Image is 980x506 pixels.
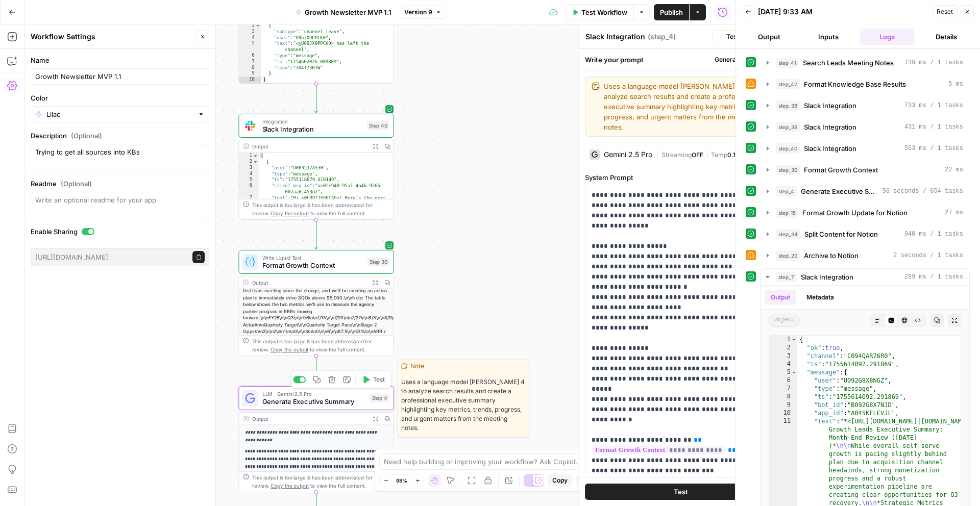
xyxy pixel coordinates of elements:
span: OFF [692,151,703,159]
button: Generate with AI [701,53,776,66]
span: step_4 [776,186,797,196]
span: step_15 [776,208,798,218]
span: Format Knowledge Base Results [804,79,906,89]
textarea: Trying to get all sources into KBs [35,147,205,167]
span: Generate Executive Summary [801,186,878,196]
span: 940 ms / 1 tasks [904,230,963,239]
span: Growth Newsletter MVP 1.1 [305,7,391,17]
span: 0.1 [727,151,736,159]
button: Output [742,29,797,45]
div: 3 [769,352,797,360]
div: 7 [239,195,258,423]
span: step_41 [776,58,799,68]
input: Untitled [35,71,205,82]
div: This output is too large & has been abbreviated for review. to view the full content. [252,474,389,490]
span: Test [726,32,739,41]
span: Test [373,375,385,384]
span: LLM · Gemini 2.5 Pro [262,390,366,398]
div: 3 [239,29,261,35]
label: Enable Sharing [31,226,209,237]
div: Gemini 2.5 Pro [604,151,652,158]
button: Output [765,290,796,305]
div: 10 [239,77,261,83]
span: Slack Integration [804,122,856,132]
span: 431 ms / 1 tasks [904,122,963,132]
span: Integration [262,117,363,125]
span: Archive to Notion [804,250,859,261]
span: step_42 [776,79,800,89]
span: Split Content for Notion [804,229,878,239]
span: Reset [937,7,953,16]
div: This output is too large & has been abbreviated for review. to view the full content. [252,338,389,353]
div: Write Liquid TextFormat Growth ContextStep 30Output<growth-context> # Knowledge Base Context [{"i... [238,250,394,356]
span: step_34 [776,229,800,239]
span: Toggle code folding, rows 1 through 9 [253,153,258,159]
g: Edge from step_40 to step_30 [315,220,318,249]
img: Slack-mark-RGB.png [245,121,255,131]
span: step_20 [776,250,800,261]
textarea: Uses a language model [PERSON_NAME] 4 to analyze search results and create a professional executi... [604,81,770,132]
button: 56 seconds / 654 tasks [761,183,969,199]
div: 9 [769,401,797,409]
div: 5 [769,368,797,376]
span: 22 ms [945,165,963,174]
div: 4 [239,171,258,177]
span: Streaming [661,151,692,159]
button: Version 9 [400,6,446,19]
span: Slack Integration [804,143,856,154]
button: 2 seconds / 1 tasks [761,247,969,264]
span: 5 ms [948,80,963,89]
div: Output [252,279,366,287]
div: 3 [239,165,258,171]
button: Publish [654,4,689,20]
span: (Optional) [71,131,102,141]
span: Search Leads Meeting Notes [803,58,894,68]
div: Note [398,360,529,373]
g: Edge from step_39 to step_40 [315,84,318,113]
span: Copy the output [271,210,309,216]
span: Uses a language model [PERSON_NAME] 4 to analyze search results and create a professional executi... [398,373,529,437]
span: 733 ms / 1 tasks [904,101,963,110]
span: Format Growth Update for Notion [802,208,908,218]
button: Test [713,30,744,43]
button: 739 ms / 1 tasks [761,55,969,71]
span: Copy the output [271,483,309,489]
span: step_38 [776,100,800,111]
span: 2 seconds / 1 tasks [893,251,963,260]
span: Slack Integration [262,124,363,135]
span: Copy the output [271,346,309,352]
button: Growth Newsletter MVP 1.1 [289,4,398,20]
span: Generate with AI [715,55,763,64]
span: Toggle code folding, rows 2 through 8 [253,159,258,165]
span: (Optional) [61,179,92,189]
label: Readme [31,179,209,189]
span: | [703,149,711,159]
span: step_7 [776,272,797,282]
div: Step 4 [370,394,389,403]
textarea: Slack Integration [585,32,645,42]
div: 2 [239,22,261,29]
span: Toggle code folding, rows 2 through 9 [255,22,261,29]
span: 27 ms [945,208,963,217]
button: Logs [860,29,915,45]
div: 6 [239,53,261,59]
div: 1 [769,336,797,344]
span: Generate Executive Summary [262,397,366,407]
button: 27 ms [761,205,969,221]
div: Output [252,142,366,150]
span: Slack Integration [804,100,856,111]
button: Metadata [800,290,840,305]
div: IntegrationSlack IntegrationStep 40Output[ { "user":"U08351ZAS3H", "type":"message", "ts":"175511... [238,114,394,220]
div: Step 40 [367,121,389,131]
span: Toggle code folding, rows 1 through 214 [791,336,797,344]
span: step_30 [776,165,800,175]
button: 940 ms / 1 tasks [761,226,969,242]
div: 5 [239,177,258,183]
span: Format Growth Context [262,261,363,271]
span: Version 9 [404,8,432,17]
div: 6 [769,376,797,385]
button: 431 ms / 1 tasks [761,119,969,135]
label: Description [31,131,209,141]
div: 7 [769,385,797,393]
label: Color [31,93,209,103]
